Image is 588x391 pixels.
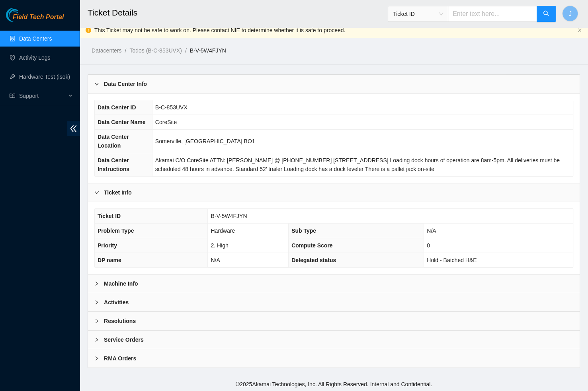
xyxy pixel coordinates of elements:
[125,47,126,54] span: /
[88,293,580,311] div: Activities
[568,9,572,19] span: J
[94,356,99,361] span: right
[6,8,40,22] img: Akamai Technologies
[98,257,121,263] span: DP name
[98,134,129,149] span: Data Center Location
[98,228,134,234] span: Problem Type
[291,257,336,263] span: Delegated status
[211,257,220,263] span: N/A
[104,354,136,363] b: RMA Orders
[19,88,66,104] span: Support
[211,242,228,249] span: 2. High
[88,75,580,93] div: Data Center Info
[427,242,430,249] span: 0
[155,104,188,111] span: B-C-853UVX
[155,157,560,172] span: Akamai C/O CoreSite ATTN: [PERSON_NAME] @ [PHONE_NUMBER] [STREET_ADDRESS] Loading dock hours of o...
[98,213,121,219] span: Ticket ID
[19,35,52,42] a: Data Centers
[129,47,182,54] a: Todos (B-C-853UVX)
[185,47,187,54] span: /
[104,80,147,88] b: Data Center Info
[67,121,80,136] span: double-left
[94,300,99,305] span: right
[6,14,64,25] a: Akamai TechnologiesField Tech Portal
[448,6,537,22] input: Enter text here...
[94,190,99,195] span: right
[13,14,64,21] span: Field Tech Portal
[291,228,316,234] span: Sub Type
[94,281,99,286] span: right
[19,74,70,80] a: Hardware Test (isok)
[104,317,136,325] b: Resolutions
[562,6,578,21] button: J
[88,331,580,349] div: Service Orders
[155,119,177,125] span: CoreSite
[211,228,235,234] span: Hardware
[104,188,132,197] b: Ticket Info
[94,319,99,323] span: right
[88,274,580,293] div: Machine Info
[94,82,99,86] span: right
[98,157,129,172] span: Data Center Instructions
[211,213,247,219] span: B-V-5W4FJYN
[543,10,549,18] span: search
[104,298,129,307] b: Activities
[577,28,582,33] button: close
[427,257,477,263] span: Hold - Batched H&E
[98,119,146,125] span: Data Center Name
[92,47,121,54] a: Datacenters
[98,242,117,249] span: Priority
[291,242,332,249] span: Compute Score
[88,349,580,368] div: RMA Orders
[19,54,51,61] a: Activity Logs
[155,138,255,144] span: Somerville, [GEOGRAPHIC_DATA] BO1
[98,104,136,111] span: Data Center ID
[537,6,556,22] button: search
[88,312,580,330] div: Resolutions
[94,337,99,342] span: right
[393,8,443,20] span: Ticket ID
[10,93,15,99] span: read
[190,47,226,54] a: B-V-5W4FJYN
[104,335,144,344] b: Service Orders
[88,183,580,202] div: Ticket Info
[427,228,436,234] span: N/A
[104,279,138,288] b: Machine Info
